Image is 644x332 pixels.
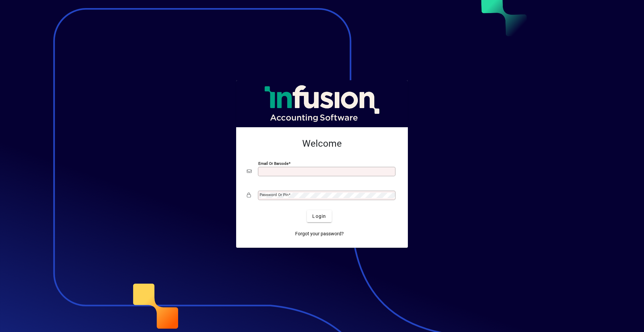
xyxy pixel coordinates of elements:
[258,161,288,166] mat-label: Email or Barcode
[295,230,344,237] span: Forgot your password?
[247,138,397,149] h2: Welcome
[292,228,346,240] a: Forgot your password?
[312,213,326,220] span: Login
[260,192,288,197] mat-label: Password or Pin
[307,210,331,222] button: Login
